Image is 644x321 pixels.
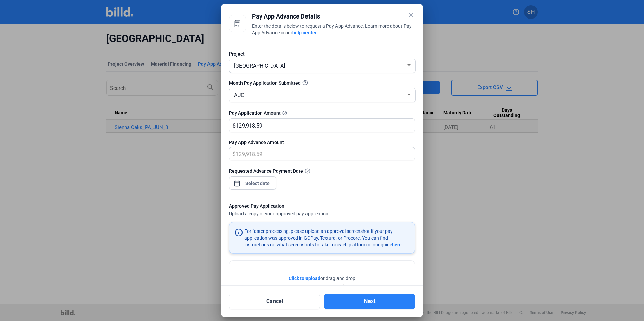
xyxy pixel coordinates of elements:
[229,139,415,146] div: Pay App Advance Amount
[229,167,415,174] div: Requested Advance Payment Date
[229,294,320,309] button: Cancel
[317,30,318,35] span: .
[229,147,236,158] span: $
[252,23,415,37] div: Enter the details below to request a Pay App Advance. Learn more about Pay App Advance in our
[234,92,245,98] span: AUG
[234,63,285,69] span: [GEOGRAPHIC_DATA]
[324,294,415,309] button: Next
[229,109,415,117] div: Pay Application Amount
[320,275,355,282] span: or drag and drop
[287,283,357,289] div: Up to 20 files, max size per file is 15MB
[229,80,415,86] div: Month Pay Application Submitted
[292,30,317,35] a: help center
[407,11,415,19] mat-icon: close
[229,203,415,218] div: Upload a copy of your approved pay application.
[252,12,415,21] div: Pay App Advance Details
[229,50,415,57] div: Project
[392,242,402,247] span: here
[236,119,415,132] input: 0.00
[281,109,289,117] mat-icon: help_outline
[289,276,320,281] span: Click to upload
[236,147,407,160] input: 0.00
[229,203,415,211] div: Approved Pay Application
[244,228,409,248] div: For faster processing, please upload an approval screenshot if your pay application was approved ...
[234,177,240,183] button: Open calendar
[243,179,272,187] input: Select date
[229,119,236,130] span: $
